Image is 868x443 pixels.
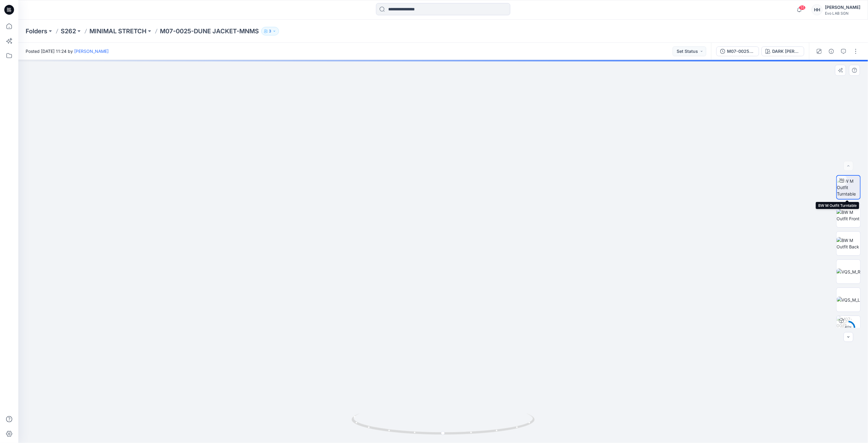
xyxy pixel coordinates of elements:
p: M07-0025-DUNE JACKET-MNMS [160,27,259,35]
a: Folders [26,27,47,35]
span: Posted [DATE] 11:24 by [26,48,109,54]
button: Details [826,46,836,56]
div: M07-0025-DUNE JACKET-DARK [PERSON_NAME] [727,48,755,55]
p: 3 [269,28,271,35]
div: Evo LAB SGN [825,11,860,16]
button: DARK [PERSON_NAME] [761,46,804,56]
a: MINIMAL STRETCH [89,27,146,35]
img: M07-0025-DUNE JACKET-DARK LODEN DARK LODEN [837,316,860,340]
a: [PERSON_NAME] [74,49,109,54]
img: BW M Outfit Front [837,209,860,222]
a: S262 [61,27,76,35]
div: [PERSON_NAME] [825,4,860,11]
img: VQS_M_R [837,269,860,275]
img: BW M Outfit Turntable [837,178,860,197]
div: HH [812,4,823,15]
img: BW M Outfit Back [837,237,860,250]
button: M07-0025-DUNE JACKET-DARK [PERSON_NAME] [716,46,759,56]
img: VQS_M_L [837,297,860,303]
span: 55 [799,5,806,10]
div: 60 % [841,325,856,330]
button: 3 [261,27,279,35]
div: DARK [PERSON_NAME] [772,48,800,55]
